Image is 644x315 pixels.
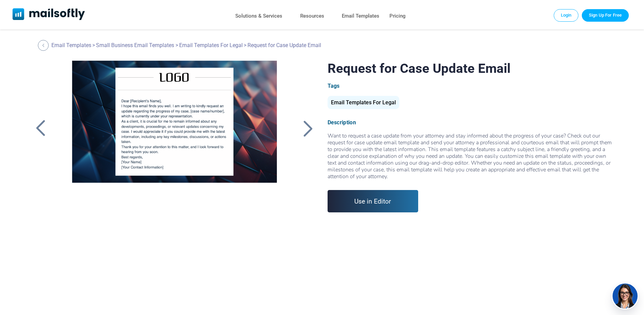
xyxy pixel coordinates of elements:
[51,42,91,48] a: Email Templates
[328,61,612,76] h1: Request for Case Update Email
[38,40,50,51] a: Back
[61,61,288,230] a: Request for Case Update Email
[179,42,243,48] a: Email Templates For Legal
[328,190,419,212] a: Use in Editor
[582,9,629,21] a: Trial
[235,11,282,21] a: Solutions & Services
[342,11,379,21] a: Email Templates
[328,96,399,109] div: Email Templates For Legal
[328,102,399,105] a: Email Templates For Legal
[389,11,406,21] a: Pricing
[96,42,174,48] a: Small Business Email Templates
[328,132,612,180] div: Want to request a case update from your attorney and stay informed about the progress of your cas...
[300,120,317,137] a: Back
[32,120,49,137] a: Back
[328,119,612,126] div: Description
[300,11,324,21] a: Resources
[328,83,612,89] div: Tags
[13,8,85,21] a: Mailsoftly
[554,9,579,21] a: Login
